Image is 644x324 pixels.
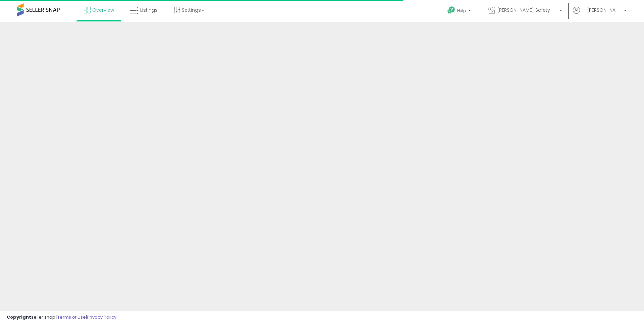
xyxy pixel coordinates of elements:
span: Hi [PERSON_NAME] [582,7,622,13]
a: Hi [PERSON_NAME] [573,7,627,22]
a: Help [442,1,478,22]
i: Get Help [447,6,455,14]
span: Listings [140,7,158,13]
span: Overview [92,7,114,13]
span: Help [457,8,466,13]
span: [PERSON_NAME] Safety & Supply [497,7,557,13]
